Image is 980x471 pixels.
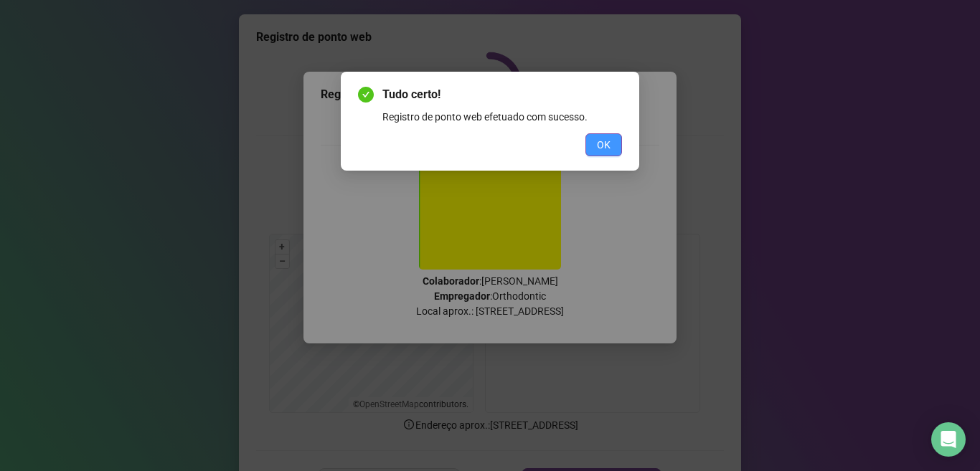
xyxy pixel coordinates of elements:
div: Registro de ponto web efetuado com sucesso. [382,109,622,125]
div: Open Intercom Messenger [931,422,966,457]
button: OK [585,133,622,156]
span: OK [597,137,611,153]
span: Tudo certo! [382,86,622,103]
span: check-circle [358,87,374,103]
